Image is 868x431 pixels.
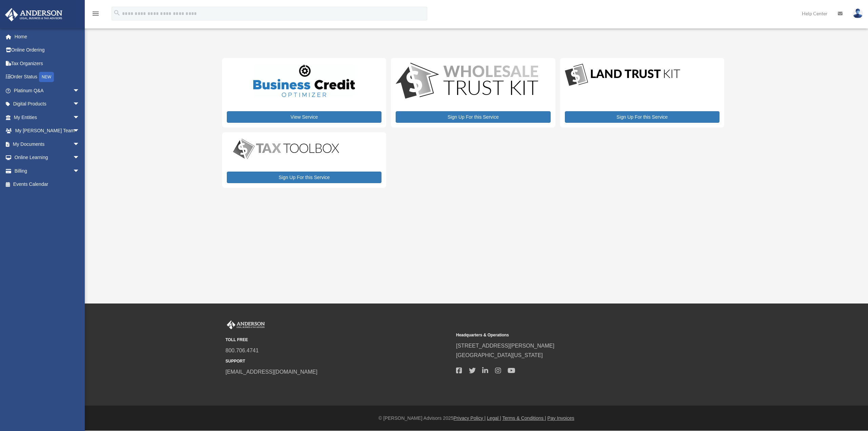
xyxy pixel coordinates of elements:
[92,12,100,18] a: menu
[502,415,546,421] a: Terms & Conditions |
[225,358,451,365] small: SUPPORT
[456,352,543,358] a: [GEOGRAPHIC_DATA][US_STATE]
[565,63,680,87] img: LandTrust_lgo-1.jpg
[5,178,90,191] a: Events Calendar
[5,30,90,43] a: Home
[73,137,86,151] span: arrow_drop_down
[113,9,121,17] i: search
[92,9,100,18] i: menu
[5,111,90,124] a: My Entitiesarrow_drop_down
[396,63,538,100] img: WS-Trust-Kit-lgo-1.jpg
[5,70,90,84] a: Order StatusNEW
[396,111,550,123] a: Sign Up For this Service
[853,8,863,18] img: User Pic
[454,415,486,421] a: Privacy Policy |
[3,8,64,21] img: Anderson Advisors Platinum Portal
[5,151,90,164] a: Online Learningarrow_drop_down
[73,124,86,138] span: arrow_drop_down
[225,320,266,329] img: Anderson Advisors Platinum Portal
[5,97,86,111] a: Digital Productsarrow_drop_down
[85,414,868,423] div: © [PERSON_NAME] Advisors 2025
[227,172,381,183] a: Sign Up For this Service
[456,332,682,339] small: Headquarters & Operations
[73,97,86,111] span: arrow_drop_down
[5,164,90,178] a: Billingarrow_drop_down
[227,137,346,161] img: taxtoolbox_new-1.webp
[73,84,86,98] span: arrow_drop_down
[5,124,90,138] a: My [PERSON_NAME] Teamarrow_drop_down
[5,43,90,57] a: Online Ordering
[5,84,90,97] a: Platinum Q&Aarrow_drop_down
[547,415,574,421] a: Pay Invoices
[73,164,86,178] span: arrow_drop_down
[73,151,86,165] span: arrow_drop_down
[5,57,90,70] a: Tax Organizers
[227,111,381,123] a: View Service
[225,336,451,344] small: TOLL FREE
[39,72,54,82] div: NEW
[225,369,317,375] a: [EMAIL_ADDRESS][DOMAIN_NAME]
[456,343,554,349] a: [STREET_ADDRESS][PERSON_NAME]
[487,415,501,421] a: Legal |
[5,137,90,151] a: My Documentsarrow_drop_down
[73,111,86,124] span: arrow_drop_down
[225,348,259,353] a: 800.706.4741
[565,111,719,123] a: Sign Up For this Service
